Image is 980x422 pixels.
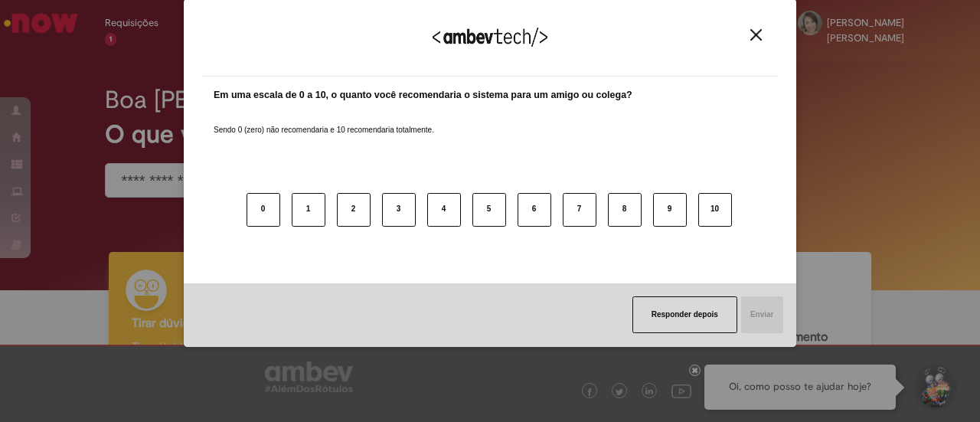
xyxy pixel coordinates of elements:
[433,28,547,47] img: Logo Ambevtech
[746,28,766,41] button: Close
[632,296,737,333] button: Responder depois
[472,193,506,227] button: 5
[247,193,280,227] button: 0
[292,193,325,227] button: 1
[214,106,434,136] label: Sendo 0 (zero) não recomendaria e 10 recomendaria totalmente.
[382,193,416,227] button: 3
[518,193,551,227] button: 6
[427,193,461,227] button: 4
[750,29,762,41] img: Close
[653,193,687,227] button: 9
[608,193,642,227] button: 8
[337,193,371,227] button: 2
[563,193,596,227] button: 7
[698,193,732,227] button: 10
[214,88,632,103] label: Em uma escala de 0 a 10, o quanto você recomendaria o sistema para um amigo ou colega?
